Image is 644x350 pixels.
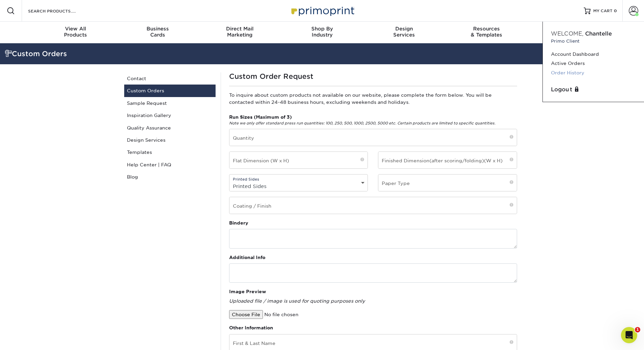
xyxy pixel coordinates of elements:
[124,171,216,183] a: Blog
[18,39,24,45] img: tab_domain_overview_orange.svg
[551,30,583,37] span: Welcome,
[116,26,199,38] div: Cards
[124,146,216,158] a: Templates
[551,59,636,68] a: Active Orders
[35,22,117,43] a: View AllProducts
[281,26,363,38] div: Industry
[11,11,16,16] img: logo_orange.svg
[11,18,16,23] img: website_grey.svg
[528,22,610,43] a: Contact& Support
[67,39,73,45] img: tab_keywords_by_traffic_grey.svg
[528,26,610,32] span: Contact
[635,327,640,332] span: 1
[551,86,636,94] a: Logout
[445,26,528,38] div: & Templates
[19,11,33,16] div: v 4.0.25
[116,26,199,32] span: Business
[124,109,216,121] a: Inspiration Gallery
[26,40,61,44] div: Domain Overview
[229,220,248,226] strong: Bindery
[124,97,216,109] a: Sample Request
[35,26,117,38] div: Products
[551,68,636,77] a: Order History
[363,26,445,32] span: Design
[35,26,117,32] span: View All
[551,38,636,44] small: Primo Client
[229,289,266,294] strong: Image Preview
[585,30,612,37] span: Chantelle
[621,327,637,343] iframe: Intercom live chat
[229,72,517,80] h1: Custom Order Request
[229,255,265,260] strong: Additional Info
[199,26,281,38] div: Marketing
[124,72,216,85] a: Contact
[445,26,528,32] span: Resources
[229,325,273,330] strong: Other Information
[229,121,495,125] em: Note we only offer standard press run quantities: 100, 250, 500, 1000, 2500, 5000 etc. Certain pr...
[445,22,528,43] a: Resources& Templates
[288,3,356,18] img: Primoprint
[124,134,216,146] a: Design Services
[614,8,617,13] span: 0
[124,122,216,134] a: Quality Assurance
[18,18,74,23] div: Domain: [DOMAIN_NAME]
[124,159,216,171] a: Help Center | FAQ
[363,22,445,43] a: DesignServices
[229,92,517,106] p: To inquire about custom products not available on our website, please complete the form below. Yo...
[551,50,636,59] a: Account Dashboard
[528,26,610,38] div: & Support
[116,22,199,43] a: BusinessCards
[199,26,281,32] span: Direct Mail
[124,85,216,97] a: Custom Orders
[593,8,613,14] span: MY CART
[281,22,363,43] a: Shop ByIndustry
[229,298,365,304] em: Uploaded file / image is used for quoting purposes only
[199,22,281,43] a: Direct MailMarketing
[75,40,114,44] div: Keywords by Traffic
[229,114,292,120] strong: Run Sizes (Maximum of 3)
[27,7,93,15] input: SEARCH PRODUCTS.....
[281,26,363,32] span: Shop By
[363,26,445,38] div: Services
